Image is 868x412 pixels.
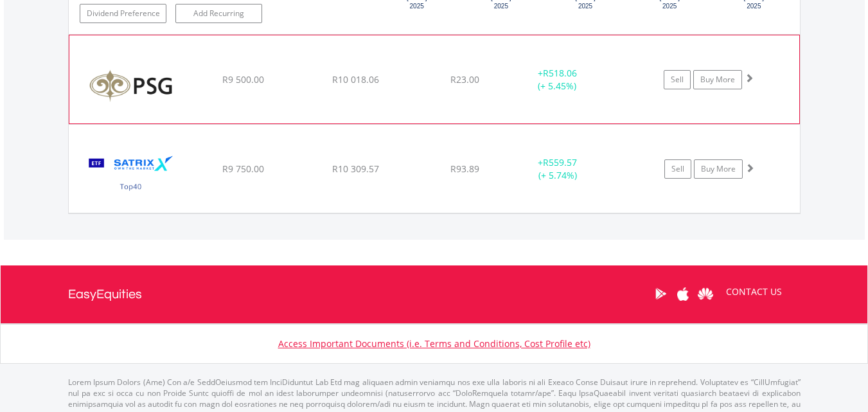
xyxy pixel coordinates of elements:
[543,156,577,168] span: R559.57
[450,73,479,85] span: R23.00
[664,159,691,179] a: Sell
[76,51,186,121] img: EQU.ZA.KST.png
[509,67,605,93] div: + (+ 5.45%)
[222,73,264,85] span: R9 500.00
[694,159,743,179] a: Buy More
[450,163,479,175] span: R93.89
[695,274,717,314] a: Huawei
[68,265,142,323] a: EasyEquities
[332,163,379,175] span: R10 309.57
[509,156,607,182] div: + (+ 5.74%)
[332,73,379,85] span: R10 018.06
[717,274,791,310] a: CONTACT US
[278,337,590,350] a: Access Important Documents (i.e. Terms and Conditions, Cost Profile etc)
[650,274,672,314] a: Google Play
[693,70,742,89] a: Buy More
[80,4,166,23] a: Dividend Preference
[175,4,262,23] a: Add Recurring
[672,274,695,314] a: Apple
[664,70,691,89] a: Sell
[222,163,264,175] span: R9 750.00
[75,141,186,210] img: EQU.ZA.STX40.png
[543,67,577,79] span: R518.06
